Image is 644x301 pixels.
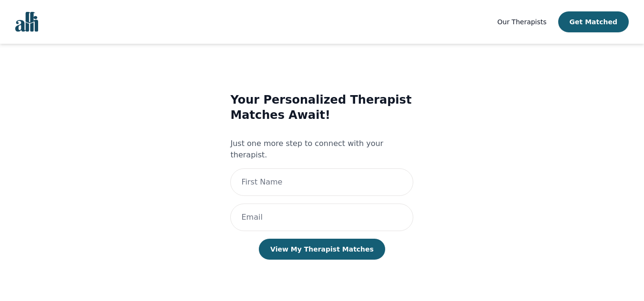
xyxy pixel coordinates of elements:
[259,239,385,260] button: View My Therapist Matches
[15,12,38,32] img: alli logo
[497,16,546,28] a: Our Therapists
[497,18,546,26] span: Our Therapists
[230,204,413,231] input: Email
[230,168,413,196] input: First Name
[230,92,413,123] h3: Your Personalized Therapist Matches Await!
[230,138,413,161] p: Just one more step to connect with your therapist.
[558,11,629,32] button: Get Matched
